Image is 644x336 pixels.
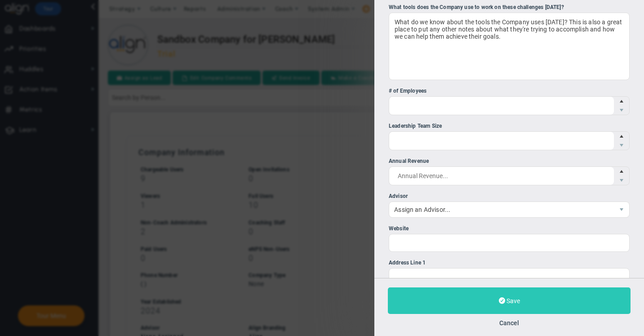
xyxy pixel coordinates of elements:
div: What tools does the Company use to work on these challenges [DATE]? [389,3,630,12]
input: # of Employees [389,97,614,115]
div: Annual Revenue [389,157,630,166]
span: Decrease value [614,141,629,150]
span: Assign an Advisor... [389,202,614,217]
span: Decrease value [614,176,629,185]
span: Increase value [614,132,629,141]
div: Advisor [389,192,630,201]
div: Leadership Team Size [389,122,630,130]
span: select [614,202,629,217]
div: # of Employees [389,87,630,95]
input: Website [389,234,630,252]
input: Annual Revenue [389,167,614,185]
input: Address Line 1 [389,268,630,286]
div: Address Line 1 [389,259,630,267]
div: What do we know about the tools the Company uses [DATE]? This is also a great place to put any ot... [389,13,630,80]
span: Increase value [614,167,629,176]
input: Leadership Team Size [389,132,614,150]
span: Save [506,297,520,305]
span: Increase value [614,97,629,106]
div: Website [389,224,630,233]
span: Decrease value [614,106,629,115]
button: Save [388,287,631,314]
button: Cancel [499,319,519,327]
